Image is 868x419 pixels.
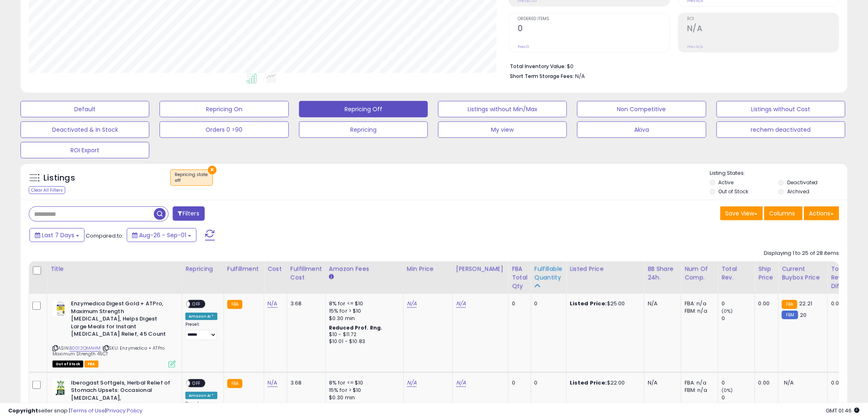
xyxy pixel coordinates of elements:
div: FBA: n/a [685,300,712,307]
div: 0 [535,379,560,387]
small: (0%) [722,308,733,314]
div: Fulfillable Quantity [535,265,563,282]
div: Amazon AI * [185,392,217,399]
div: 0.00 [758,300,772,307]
div: 0 [535,300,560,307]
span: ROI [687,17,839,21]
div: ASIN: [53,300,176,367]
div: 0 [722,315,755,322]
div: 3.68 [290,379,319,387]
button: Listings without Cost [717,101,845,117]
b: Listed Price: [570,379,607,387]
b: Reduced Prof. Rng. [329,324,383,331]
div: $25.00 [570,300,638,307]
div: 15% for > $10 [329,307,397,315]
div: 0.00 [831,379,844,387]
span: FBA [85,361,98,368]
span: N/A [575,72,585,80]
div: $10 - $11.72 [329,331,397,338]
span: | SKU: Enzymedica + ATPro Maximum Strength 45CT [53,345,164,357]
div: Preset: [185,322,217,340]
button: × [208,166,217,174]
label: Active [719,179,734,186]
small: (0%) [722,387,733,394]
div: Num of Comp. [685,265,715,282]
div: N/A [648,379,675,387]
button: Save View [720,206,763,220]
span: All listings that are currently out of stock and unavailable for purchase on Amazon [53,361,83,368]
div: FBM: n/a [685,387,712,394]
small: Prev: N/A [687,44,703,49]
div: FBM: n/a [685,307,712,315]
div: FBA Total Qty [512,265,528,291]
label: Archived [787,188,809,195]
b: Enzymedica Digest Gold + ATPro, Maximum Strength [MEDICAL_DATA], Helps Digest Large Meals for Ins... [71,300,171,340]
button: Non Competitive [577,101,706,117]
small: Prev: 0 [518,44,529,49]
a: N/A [407,379,417,387]
div: Total Rev. [722,265,752,282]
a: N/A [456,300,466,308]
div: 0 [722,394,755,401]
div: Clear All Filters [29,186,65,194]
h5: Listings [43,172,75,184]
button: Listings without Min/Max [438,101,567,117]
div: Amazon Fees [329,265,400,273]
button: Aug-26 - Sep-01 [127,228,196,242]
b: Total Inventory Value: [510,63,566,70]
div: Current Buybox Price [782,265,824,282]
div: FBA: n/a [685,379,712,387]
span: Last 7 Days [42,231,74,239]
span: 2025-09-9 01:46 GMT [826,407,860,414]
span: Compared to: [86,232,123,240]
a: N/A [407,300,417,308]
div: off [175,178,208,183]
a: B0012QMAHM [69,345,101,352]
a: Privacy Policy [106,407,142,414]
img: 41zPT66qI1L._SL40_.jpg [53,300,69,316]
button: Filters [173,206,205,221]
div: $22.00 [570,379,638,387]
div: Repricing [185,265,220,273]
button: Orders 0 >90 [160,121,288,138]
div: Cost [267,265,283,273]
span: OFF [190,301,203,308]
button: Repricing Off [299,101,428,117]
div: 8% for <= $10 [329,300,397,307]
div: 0.00 [758,379,772,387]
b: Short Term Storage Fees: [510,73,574,80]
div: Title [50,265,178,273]
button: Deactivated & In Stock [21,121,149,138]
button: Columns [764,206,803,220]
div: Listed Price [570,265,641,273]
div: Displaying 1 to 25 of 28 items [764,250,839,257]
div: BB Share 24h. [648,265,678,282]
a: N/A [267,300,277,308]
span: Repricing state : [175,172,208,184]
button: Akiva [577,121,706,138]
small: FBA [227,379,242,388]
div: 8% for <= $10 [329,379,397,387]
div: 3.68 [290,300,319,307]
p: Listing States: [710,169,847,177]
h2: N/A [687,24,839,35]
span: 20 [800,311,807,319]
button: Last 7 Days [30,228,85,242]
button: My view [438,121,567,138]
div: 0.00 [831,300,844,307]
div: 0 [722,379,755,387]
img: 41FJCuLLQ7L._SL40_.jpg [53,379,69,396]
div: Fulfillment [227,265,260,273]
div: Fulfillment Cost [290,265,322,282]
div: $10.01 - $10.83 [329,338,397,345]
b: Listed Price: [570,300,607,307]
small: FBA [227,300,242,309]
small: FBA [782,300,797,309]
button: Actions [804,206,839,220]
span: OFF [190,380,203,387]
li: $0 [510,61,833,71]
a: N/A [267,379,277,387]
span: Columns [770,209,795,218]
div: seller snap | | [8,407,142,415]
strong: Copyright [8,407,38,414]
